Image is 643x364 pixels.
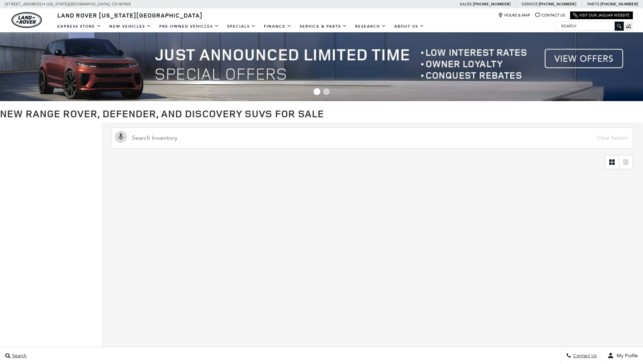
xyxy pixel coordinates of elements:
input: Search Inventory [111,127,633,148]
a: New Vehicles [105,21,155,32]
a: Research [351,21,390,32]
a: EXPRESS STORE [53,21,105,32]
a: [PHONE_NUMBER] [473,1,510,7]
a: About Us [390,21,428,32]
svg: Click to toggle on voice search [115,131,127,143]
span: Parts [587,2,599,6]
a: Land Rover [US_STATE][GEOGRAPHIC_DATA] [53,11,207,19]
a: Contact Us [535,13,565,18]
a: Service & Parts [296,21,351,32]
input: Search [556,22,623,30]
a: [PHONE_NUMBER] [600,1,638,7]
a: land-rover [11,12,42,28]
span: Sales [460,2,472,6]
span: Search [10,353,27,359]
nav: Main Navigation [53,21,428,32]
a: [STREET_ADDRESS] • [US_STATE][GEOGRAPHIC_DATA], CO 80905 [5,2,131,6]
a: Finance [260,21,296,32]
a: [PHONE_NUMBER] [539,1,576,7]
img: Land Rover [11,12,42,28]
button: Open user profile menu [602,347,643,364]
a: Visit Our Jaguar Website [573,13,630,18]
span: Land Rover [US_STATE][GEOGRAPHIC_DATA] [57,11,203,19]
span: Service [521,2,537,6]
span: Go to slide 1 [314,88,320,95]
a: Hours & Map [498,13,530,18]
span: Contact Us [571,353,597,359]
span: My Profile [614,353,638,359]
a: Pre-Owned Vehicles [155,21,223,32]
a: Specials [223,21,260,32]
span: Go to slide 2 [323,88,330,95]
